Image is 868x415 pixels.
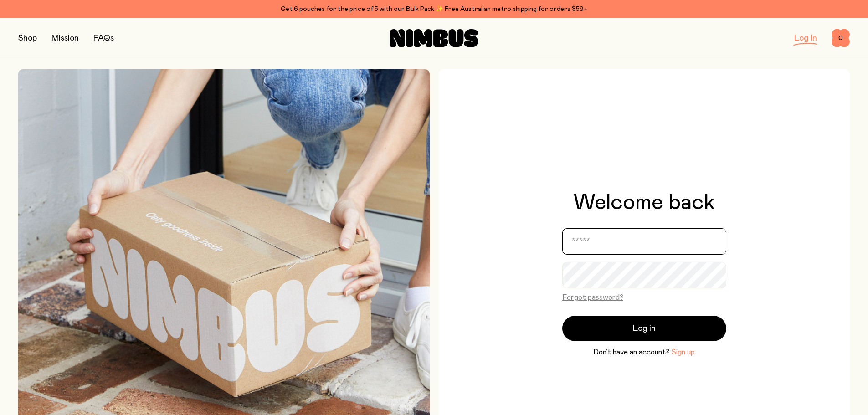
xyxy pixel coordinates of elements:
[562,316,726,341] button: Log in
[574,192,715,214] h1: Welcome back
[93,34,114,42] a: FAQs
[51,34,79,42] a: Mission
[633,322,656,335] span: Log in
[562,292,623,303] button: Forgot password?
[832,29,850,47] button: 0
[18,4,850,15] div: Get 6 pouches for the price of 5 with our Bulk Pack ✨ Free Australian metro shipping for orders $59+
[593,347,669,358] span: Don’t have an account?
[671,347,695,358] button: Sign up
[794,34,817,42] a: Log In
